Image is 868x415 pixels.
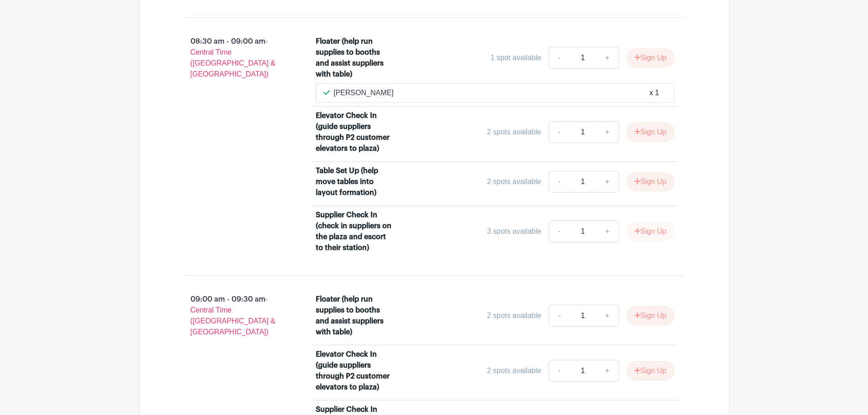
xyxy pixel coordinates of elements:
[549,171,570,193] a: -
[649,87,659,98] div: x 1
[627,48,674,67] button: Sign Up
[627,361,674,380] button: Sign Up
[549,305,570,327] a: -
[316,210,395,253] div: Supplier Check In (check in suppliers on the plaza and escort to their station)
[596,220,619,242] a: +
[491,52,541,63] div: 1 spot available
[316,294,395,338] div: Floater (help run supplies to booths and assist suppliers with table)
[549,220,570,242] a: -
[487,176,541,187] div: 2 spots available
[316,165,395,198] div: Table Set Up (help move tables into layout formation)
[487,127,541,138] div: 2 spots available
[549,360,570,382] a: -
[627,222,674,241] button: Sign Up
[627,172,674,191] button: Sign Up
[549,47,570,69] a: -
[596,121,619,143] a: +
[316,349,395,393] div: Elevator Check In (guide suppliers through P2 customer elevators to plaza)
[596,360,619,382] a: +
[487,310,541,321] div: 2 spots available
[596,47,619,69] a: +
[487,365,541,376] div: 2 spots available
[627,123,674,142] button: Sign Up
[596,171,619,193] a: +
[316,110,395,154] div: Elevator Check In (guide suppliers through P2 customer elevators to plaza)
[169,290,302,341] p: 09:00 am - 09:30 am
[190,295,276,336] span: - Central Time ([GEOGRAPHIC_DATA] & [GEOGRAPHIC_DATA])
[334,87,394,98] p: [PERSON_NAME]
[316,36,395,80] div: Floater (help run supplies to booths and assist suppliers with table)
[169,32,302,83] p: 08:30 am - 09:00 am
[549,121,570,143] a: -
[596,305,619,327] a: +
[627,306,674,325] button: Sign Up
[190,37,276,78] span: - Central Time ([GEOGRAPHIC_DATA] & [GEOGRAPHIC_DATA])
[487,226,541,237] div: 3 spots available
